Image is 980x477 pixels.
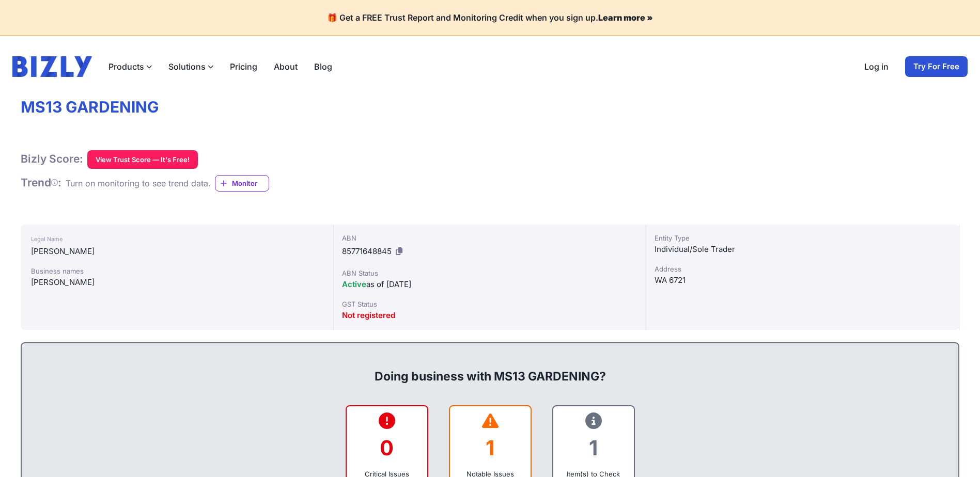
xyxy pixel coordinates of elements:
div: 1 [458,427,522,469]
div: Legal Name [31,233,323,245]
div: [PERSON_NAME] [31,276,323,289]
a: Log in [864,60,889,73]
h4: 🎁 Get a FREE Trust Report and Monitoring Credit when you sign up. [12,12,968,23]
a: About [274,60,298,73]
div: as of [DATE] [342,278,638,291]
button: Products [108,60,152,73]
div: [PERSON_NAME] [31,245,323,258]
div: Address [655,264,951,274]
div: Individual/Sole Trader [655,243,951,256]
span: Not registered [342,310,395,320]
div: GST Status [342,299,638,309]
div: Turn on monitoring to see trend data. [66,177,211,189]
a: Pricing [230,60,257,73]
div: 1 [562,427,626,469]
div: ABN Status [342,268,638,278]
div: Business names [31,266,323,276]
div: WA 6721 [655,274,951,287]
div: Doing business with MS13 GARDENING? [32,352,948,385]
a: Learn more » [598,12,653,23]
div: 0 [355,427,419,469]
button: Solutions [168,60,213,73]
span: Active [342,279,366,289]
a: Monitor [215,175,269,192]
button: View Trust Score — It's Free! [87,150,198,169]
span: Monitor [232,178,269,188]
span: 85771648845 [342,246,392,256]
a: Try For Free [905,56,968,77]
div: Entity Type [655,233,951,243]
a: Blog [314,60,332,73]
h1: MS13 GARDENING [21,98,959,117]
h1: Trend : [21,176,61,189]
h1: Bizly Score: [21,152,83,166]
div: ABN [342,233,638,243]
